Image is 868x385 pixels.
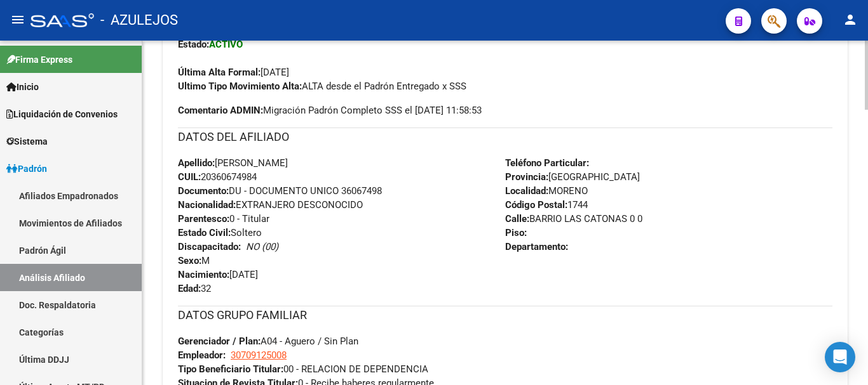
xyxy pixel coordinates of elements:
[231,349,287,361] span: 30709125008
[505,171,640,183] span: [GEOGRAPHIC_DATA]
[209,39,243,50] strong: ACTIVO
[178,128,832,146] h3: DATOS DEL AFILIADO
[178,105,263,116] strong: Comentario ADMIN:
[178,213,229,225] strong: Parentesco:
[178,363,428,375] span: 00 - RELACION DE DEPENDENCIA
[178,336,358,347] span: A04 - Aguero / Sin Plan
[505,199,567,211] strong: Código Postal:
[178,283,201,294] strong: Edad:
[6,162,47,176] span: Padrón
[505,185,548,197] strong: Localidad:
[178,67,289,78] span: [DATE]
[178,269,258,280] span: [DATE]
[6,134,48,148] span: Sistema
[178,171,257,183] span: 20360674984
[178,103,482,117] span: Migración Padrón Completo SSS el [DATE] 11:58:53
[178,306,832,324] h3: DATOS GRUPO FAMILIAR
[178,283,211,294] span: 32
[178,171,201,183] strong: CUIL:
[178,67,261,78] strong: Última Alta Formal:
[178,227,231,238] strong: Estado Civil:
[178,255,210,266] span: M
[6,53,72,67] span: Firma Express
[178,157,215,169] strong: Apellido:
[505,171,548,183] strong: Provincia:
[178,39,209,50] strong: Estado:
[178,336,261,347] strong: Gerenciador / Plan:
[178,157,288,169] span: [PERSON_NAME]
[10,12,25,27] mat-icon: menu
[178,227,262,238] span: Soltero
[825,342,855,372] div: Open Intercom Messenger
[100,6,178,34] span: - AZULEJOS
[178,81,302,92] strong: Ultimo Tipo Movimiento Alta:
[843,12,858,27] mat-icon: person
[178,185,229,197] strong: Documento:
[178,185,382,197] span: DU - DOCUMENTO UNICO 36067498
[505,157,589,169] strong: Teléfono Particular:
[178,363,283,375] strong: Tipo Beneficiario Titular:
[505,199,588,211] span: 1744
[178,199,236,211] strong: Nacionalidad:
[178,81,466,92] span: ALTA desde el Padrón Entregado x SSS
[505,227,527,238] strong: Piso:
[505,213,642,225] span: BARRIO LAS CATONAS 0 0
[178,241,241,252] strong: Discapacitado:
[246,241,278,252] i: NO (00)
[178,349,226,361] strong: Empleador:
[505,241,568,252] strong: Departamento:
[178,213,269,225] span: 0 - Titular
[505,213,529,225] strong: Calle:
[505,185,588,197] span: MORENO
[178,255,201,266] strong: Sexo:
[178,199,363,211] span: EXTRANJERO DESCONOCIDO
[6,80,39,94] span: Inicio
[6,107,118,121] span: Liquidación de Convenios
[178,269,229,280] strong: Nacimiento:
